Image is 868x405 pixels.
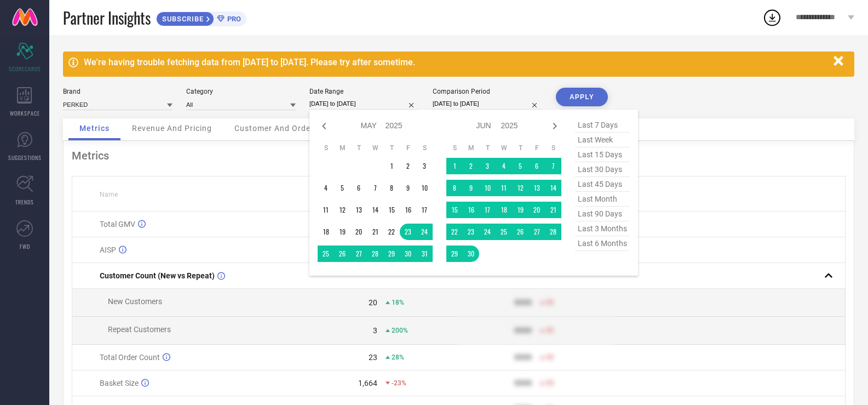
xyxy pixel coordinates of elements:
th: Monday [463,144,479,152]
div: Category [186,88,296,95]
td: Wed May 14 2025 [367,202,383,218]
span: last 7 days [575,118,630,133]
th: Wednesday [496,144,512,152]
td: Fri Jun 20 2025 [528,202,545,218]
td: Tue Jun 03 2025 [479,158,496,174]
div: 1,664 [358,379,377,387]
div: Brand [63,88,173,95]
span: New Customers [108,297,162,306]
td: Fri Jun 06 2025 [528,158,545,174]
span: 50 [546,379,554,387]
td: Tue May 06 2025 [350,180,367,196]
td: Sun Jun 15 2025 [446,202,463,218]
td: Sat May 24 2025 [416,224,433,240]
td: Sat May 03 2025 [416,158,433,174]
td: Thu May 01 2025 [383,158,400,174]
td: Thu Jun 05 2025 [512,158,528,174]
td: Thu Jun 12 2025 [512,180,528,196]
button: APPLY [556,88,608,106]
td: Wed May 21 2025 [367,224,383,240]
div: 9999 [514,353,532,362]
td: Sat May 10 2025 [416,180,433,196]
a: SUBSCRIBEPRO [156,9,246,26]
td: Thu May 08 2025 [383,180,400,196]
span: last 90 days [575,207,630,221]
span: SUBSCRIBE [157,15,206,23]
th: Sunday [446,144,463,152]
td: Fri May 23 2025 [400,224,416,240]
th: Monday [334,144,350,152]
td: Tue Jun 24 2025 [479,224,496,240]
th: Tuesday [479,144,496,152]
div: 9999 [514,326,532,335]
td: Thu May 29 2025 [383,246,400,262]
div: 9999 [514,379,532,387]
span: 50 [546,353,554,361]
span: 50 [546,299,554,306]
div: 20 [369,298,377,307]
span: Revenue And Pricing [132,124,212,133]
span: last 30 days [575,162,630,177]
div: 9999 [514,298,532,307]
span: last 45 days [575,177,630,192]
td: Sun Jun 22 2025 [446,224,463,240]
td: Mon Jun 02 2025 [463,158,479,174]
td: Thu Jun 26 2025 [512,224,528,240]
div: 23 [369,353,377,362]
span: 28% [392,353,404,361]
td: Mon Jun 16 2025 [463,202,479,218]
td: Sat Jun 28 2025 [545,224,561,240]
td: Wed Jun 18 2025 [496,202,512,218]
th: Thursday [512,144,528,152]
td: Tue Jun 17 2025 [479,202,496,218]
td: Wed May 28 2025 [367,246,383,262]
td: Tue May 20 2025 [350,224,367,240]
input: Select date range [309,98,419,110]
span: last week [575,133,630,147]
td: Mon Jun 23 2025 [463,224,479,240]
th: Friday [400,144,416,152]
div: Comparison Period [433,88,542,95]
td: Mon May 26 2025 [334,246,350,262]
span: WORKSPACE [10,109,40,117]
td: Wed Jun 11 2025 [496,180,512,196]
span: PRO [225,15,241,23]
td: Sun May 04 2025 [318,180,334,196]
td: Mon May 19 2025 [334,224,350,240]
th: Saturday [416,144,433,152]
span: last month [575,192,630,207]
div: Next month [548,119,561,133]
td: Fri May 09 2025 [400,180,416,196]
td: Sat Jun 07 2025 [545,158,561,174]
span: last 15 days [575,147,630,162]
td: Mon May 05 2025 [334,180,350,196]
div: Previous month [318,119,331,133]
td: Tue Jun 10 2025 [479,180,496,196]
td: Wed Jun 04 2025 [496,158,512,174]
span: AISP [100,246,116,254]
span: Total Order Count [100,353,160,362]
td: Fri May 16 2025 [400,202,416,218]
span: 18% [392,299,404,306]
span: last 6 months [575,236,630,251]
td: Fri Jun 27 2025 [528,224,545,240]
div: We're having trouble fetching data from [DATE] to [DATE]. Please try after sometime. [84,57,828,67]
span: Total GMV [100,220,135,229]
span: SCORECARDS [9,65,41,73]
span: 200% [392,327,408,334]
td: Tue May 13 2025 [350,202,367,218]
td: Sat Jun 14 2025 [545,180,561,196]
span: Metrics [79,124,110,133]
span: Basket Size [100,379,139,387]
td: Thu May 22 2025 [383,224,400,240]
td: Fri May 02 2025 [400,158,416,174]
span: TRENDS [15,198,34,206]
span: Customer Count (New vs Repeat) [100,271,215,280]
td: Sat May 17 2025 [416,202,433,218]
td: Tue May 27 2025 [350,246,367,262]
th: Friday [528,144,545,152]
div: Open download list [762,8,782,27]
td: Sun May 18 2025 [318,224,334,240]
th: Tuesday [350,144,367,152]
td: Mon May 12 2025 [334,202,350,218]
